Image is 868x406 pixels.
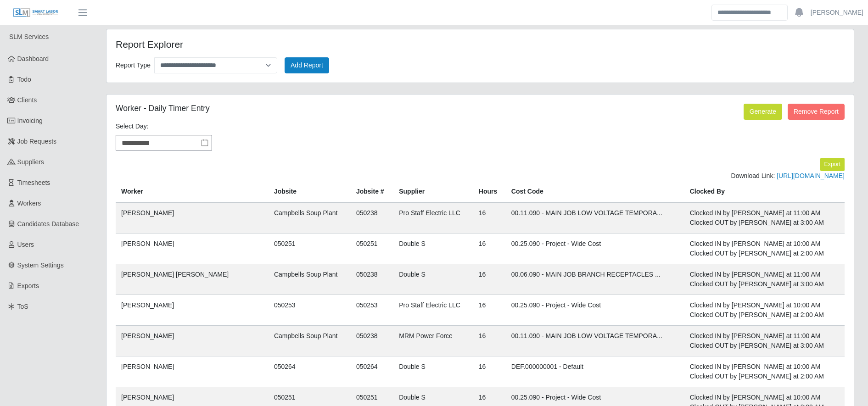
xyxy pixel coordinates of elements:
label: Select Day: [116,122,149,131]
td: [PERSON_NAME] [116,295,269,325]
span: Exports [17,282,39,289]
span: Invoicing [17,117,43,124]
button: Add Report [285,57,329,73]
button: Generate [744,104,782,120]
h4: Report Explorer [116,39,411,50]
td: DEF.000000001 - Default [506,356,684,387]
td: Clocked IN by [PERSON_NAME] at 10:00 AM Clocked OUT by [PERSON_NAME] at 2:00 AM [684,295,845,325]
label: Report Type [116,59,151,72]
td: 16 [473,202,506,234]
td: 00.06.090 - MAIN JOB BRANCH RECEPTACLES ... [506,264,684,295]
td: Clocked IN by [PERSON_NAME] at 11:00 AM Clocked OUT by [PERSON_NAME] at 3:00 AM [684,264,845,295]
th: Worker [116,181,269,202]
td: 16 [473,325,506,356]
th: Cost Code [506,181,684,202]
th: Clocked By [684,181,845,202]
td: Clocked IN by [PERSON_NAME] at 11:00 AM Clocked OUT by [PERSON_NAME] at 3:00 AM [684,202,845,234]
td: [PERSON_NAME] [116,356,269,387]
td: Double S [393,356,473,387]
th: Jobsite # [351,181,393,202]
span: Suppliers [17,158,44,166]
button: Export [820,158,845,171]
input: Search [711,5,788,21]
span: SLM Services [9,33,49,40]
span: Timesheets [17,179,50,186]
td: [PERSON_NAME] [116,233,269,264]
span: ToS [17,303,28,310]
td: 050264 [351,356,393,387]
span: Dashboard [17,55,49,62]
td: 00.25.090 - Project - Wide Cost [506,233,684,264]
td: 16 [473,264,506,295]
td: 16 [473,233,506,264]
td: 050264 [269,356,351,387]
th: Supplier [393,181,473,202]
td: Clocked IN by [PERSON_NAME] at 10:00 AM Clocked OUT by [PERSON_NAME] at 2:00 AM [684,233,845,264]
td: Pro Staff Electric LLC [393,295,473,325]
button: Remove Report [788,104,845,120]
td: 00.11.090 - MAIN JOB LOW VOLTAGE TEMPORA... [506,202,684,234]
span: Job Requests [17,138,57,145]
td: 00.11.090 - MAIN JOB LOW VOLTAGE TEMPORA... [506,325,684,356]
td: Campbells Soup Plant [269,202,351,234]
div: Download Link: [116,171,845,181]
td: 050251 [351,233,393,264]
span: System Settings [17,261,64,269]
th: Jobsite [269,181,351,202]
span: Todo [17,76,31,83]
td: Pro Staff Electric LLC [393,202,473,234]
td: 16 [473,356,506,387]
a: [PERSON_NAME] [811,8,863,17]
td: 16 [473,295,506,325]
td: 050238 [351,264,393,295]
td: 050253 [351,295,393,325]
td: MRM Power Force [393,325,473,356]
td: 050238 [351,325,393,356]
th: Hours [473,181,506,202]
td: 00.25.090 - Project - Wide Cost [506,295,684,325]
span: Candidates Database [17,220,79,228]
h5: Worker - Daily Timer Entry [116,104,597,113]
td: Campbells Soup Plant [269,325,351,356]
td: 050238 [351,202,393,234]
td: [PERSON_NAME] [116,202,269,234]
img: SLM Logo [13,8,59,18]
td: Clocked IN by [PERSON_NAME] at 10:00 AM Clocked OUT by [PERSON_NAME] at 2:00 AM [684,356,845,387]
td: Double S [393,264,473,295]
td: Double S [393,233,473,264]
span: Clients [17,96,37,104]
a: [URL][DOMAIN_NAME] [777,172,845,179]
td: Campbells Soup Plant [269,264,351,295]
td: 050253 [269,295,351,325]
span: Workers [17,200,41,207]
td: 050251 [269,233,351,264]
td: [PERSON_NAME] [116,325,269,356]
td: Clocked IN by [PERSON_NAME] at 11:00 AM Clocked OUT by [PERSON_NAME] at 3:00 AM [684,325,845,356]
span: Users [17,241,34,248]
td: [PERSON_NAME] [PERSON_NAME] [116,264,269,295]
